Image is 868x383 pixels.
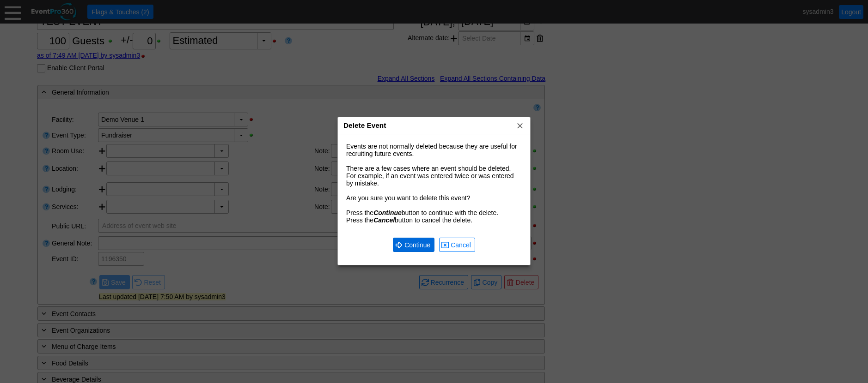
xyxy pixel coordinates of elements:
[449,240,473,250] span: Cancel
[373,216,395,224] i: Cancel
[346,209,522,216] div: Press the button to continue with the delete.
[441,240,473,250] span: Cancel
[346,143,522,202] div: Events are not normally deleted because they are useful for recruiting future events. There are a...
[395,240,432,250] span: Continue
[373,209,402,216] i: Continue
[343,121,386,129] span: Delete Event
[346,216,522,224] div: Press the button to cancel the delete.
[403,240,432,250] span: Continue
